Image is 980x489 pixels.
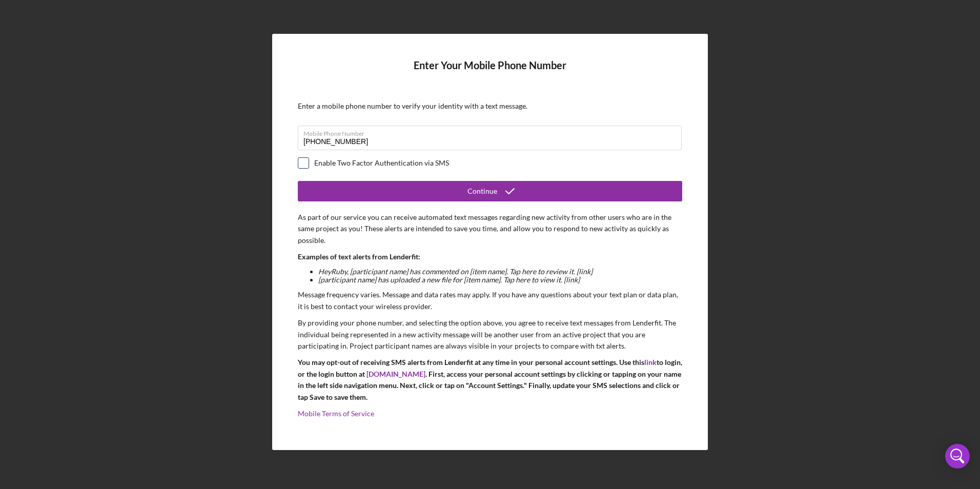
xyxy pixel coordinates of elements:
[298,409,374,418] a: Mobile Terms of Service
[298,212,682,246] p: As part of our service you can receive automated text messages regarding new activity from other ...
[467,181,497,201] div: Continue
[318,268,682,276] li: Hey Ruby , [participant name] has commented on [item name]. Tap here to review it. [link]
[303,126,682,137] label: Mobile Phone Number
[298,102,682,110] div: Enter a mobile phone number to verify your identity with a text message.
[298,251,682,262] p: Examples of text alerts from Lenderfit:
[945,444,970,468] div: Open Intercom Messenger
[314,159,449,167] div: Enable Two Factor Authentication via SMS
[318,276,682,284] li: [participant name] has uploaded a new file for [item name]. Tap here to view it. [link]
[366,370,425,378] a: [DOMAIN_NAME]
[298,317,682,352] p: By providing your phone number, and selecting the option above, you agree to receive text message...
[644,358,657,366] a: link
[298,357,682,403] p: You may opt-out of receiving SMS alerts from Lenderfit at any time in your personal account setti...
[298,181,682,201] button: Continue
[298,59,682,87] h4: Enter Your Mobile Phone Number
[298,289,682,312] p: Message frequency varies. Message and data rates may apply. If you have any questions about your ...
